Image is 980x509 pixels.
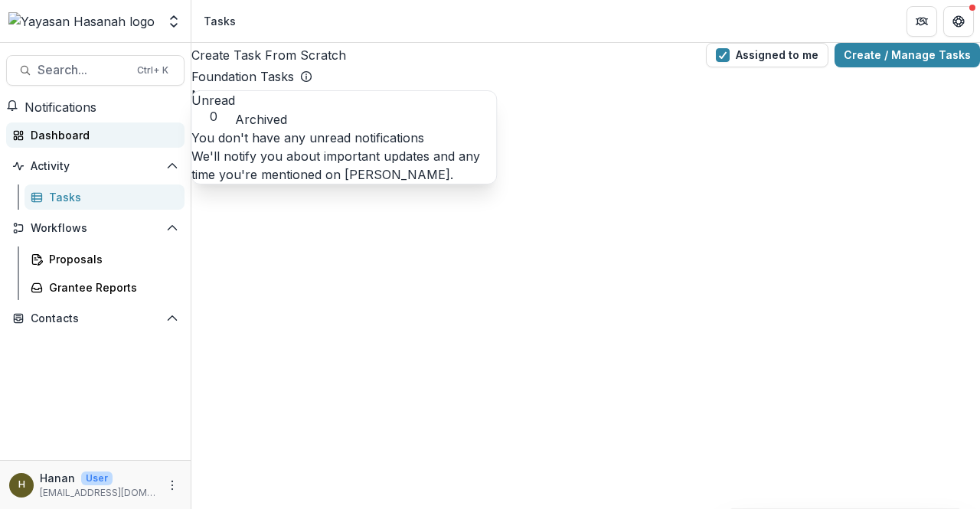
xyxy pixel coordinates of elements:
a: Create / Manage Tasks [835,43,980,67]
p: User [81,471,113,485]
img: Yayasan Hasanah logo [8,12,155,31]
button: Open Workflows [6,216,185,240]
p: No tasks available [191,122,980,141]
span: Workflows [31,222,160,235]
a: Dashboard [6,122,185,148]
button: Open Activity [6,154,185,178]
p: You don't have any unread notifications [191,129,496,147]
span: Notifications [24,100,96,115]
p: We'll notify you about important updates and any time you're mentioned on [PERSON_NAME]. [191,147,496,184]
p: Foundation Tasks [191,67,294,86]
p: [EMAIL_ADDRESS][DOMAIN_NAME] [40,486,157,500]
a: Create Task From Scratch [191,46,346,64]
button: Assigned to me [706,43,828,67]
button: Get Help [943,6,974,37]
button: Open entity switcher [163,6,185,37]
button: More [163,476,181,494]
button: Partners [906,6,937,37]
span: Search... [38,63,128,77]
div: Grantee Reports [49,279,172,295]
button: Notifications [6,98,96,116]
button: Archived [235,110,287,129]
div: Tasks [49,189,172,205]
span: Activity [31,160,160,173]
button: Search... [6,55,185,86]
a: Tasks [24,184,185,210]
div: Tasks [204,13,236,29]
nav: breadcrumb [198,10,242,32]
span: 0 [191,109,235,124]
button: Unread [191,91,235,124]
button: Open Contacts [6,306,185,331]
p: No tasks available [191,86,980,104]
span: Contacts [31,312,160,325]
p: Hanan [40,470,75,486]
a: Grantee Reports [24,275,185,300]
div: Ctrl + K [134,62,171,79]
a: Proposals [24,246,185,272]
div: Proposals [49,251,172,267]
div: Hanan [18,480,25,490]
div: Dashboard [31,127,172,143]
